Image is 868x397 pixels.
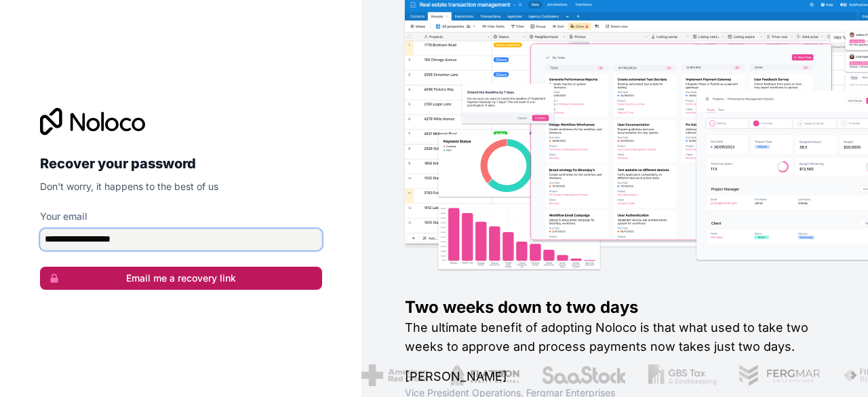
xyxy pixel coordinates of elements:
label: Your email [40,210,87,223]
h2: The ultimate benefit of adopting Noloco is that what used to take two weeks to approve and proces... [405,318,825,356]
button: Email me a recovery link [40,267,322,290]
input: email [40,229,322,250]
img: /assets/american-red-cross-BAupjrZR.png [361,364,427,386]
h2: Recover your password [40,151,322,176]
p: Don't worry, it happens to the best of us [40,180,322,193]
h1: Two weeks down to two days [405,297,825,318]
h1: [PERSON_NAME] [405,367,825,386]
